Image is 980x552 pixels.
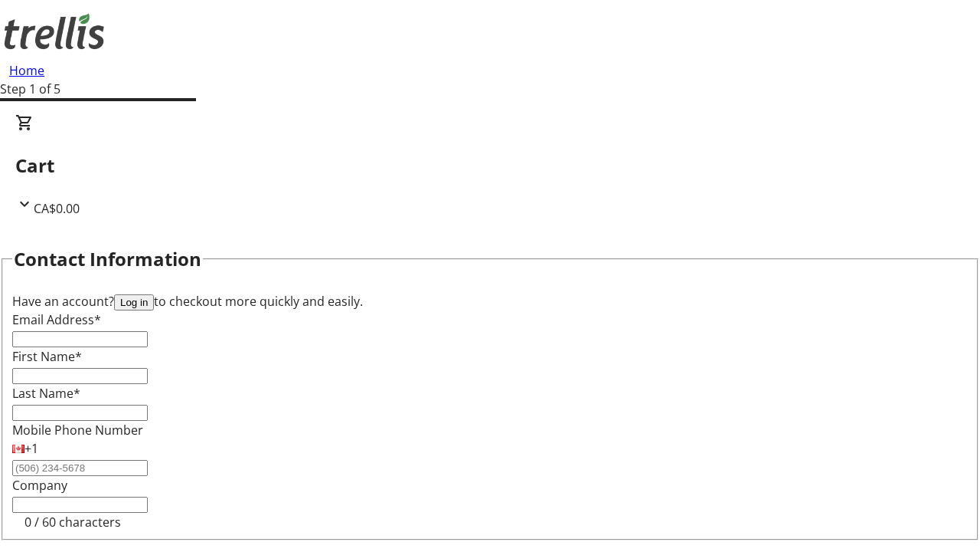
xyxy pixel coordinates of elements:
span: CA$0.00 [34,200,80,217]
input: (506) 234-5678 [12,460,148,476]
label: Email Address* [12,311,101,328]
tr-character-limit: 0 / 60 characters [24,514,121,531]
label: Mobile Phone Number [12,422,143,439]
label: First Name* [12,348,82,365]
h2: Contact Information [14,245,201,273]
button: Log in [114,294,154,310]
div: Have an account? to checkout more quickly and easily. [12,292,968,310]
label: Last Name* [12,385,80,402]
h2: Cart [15,152,965,179]
div: CartCA$0.00 [15,113,965,218]
label: Company [12,477,67,494]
